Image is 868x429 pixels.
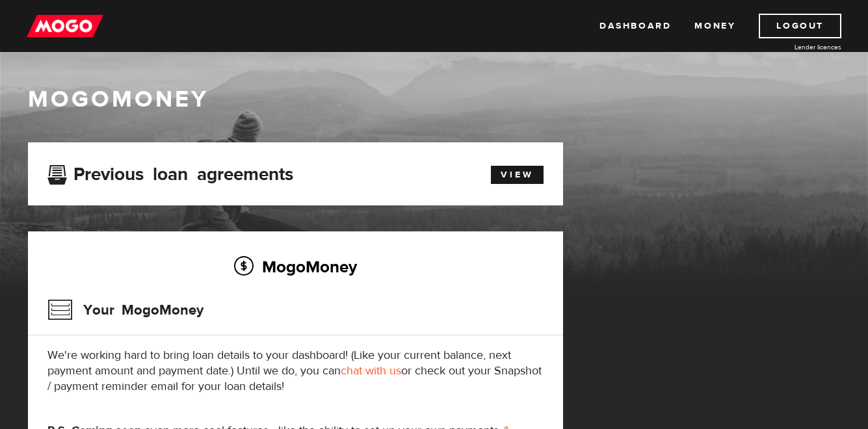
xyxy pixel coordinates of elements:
[47,348,544,395] p: We're working hard to bring loan details to your dashboard! (Like your current balance, next paym...
[694,14,735,38] a: Money
[341,363,401,378] a: chat with us
[28,86,841,113] h1: MogoMoney
[759,14,841,38] a: Logout
[47,164,293,181] h3: Previous loan agreements
[491,166,544,184] a: View
[599,14,671,38] a: Dashboard
[27,14,103,38] img: mogo_logo-11ee424be714fa7cbb0f0f49df9e16ec.png
[47,293,204,327] h3: Your MogoMoney
[47,253,544,280] h2: MogoMoney
[744,42,841,52] a: Lender licences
